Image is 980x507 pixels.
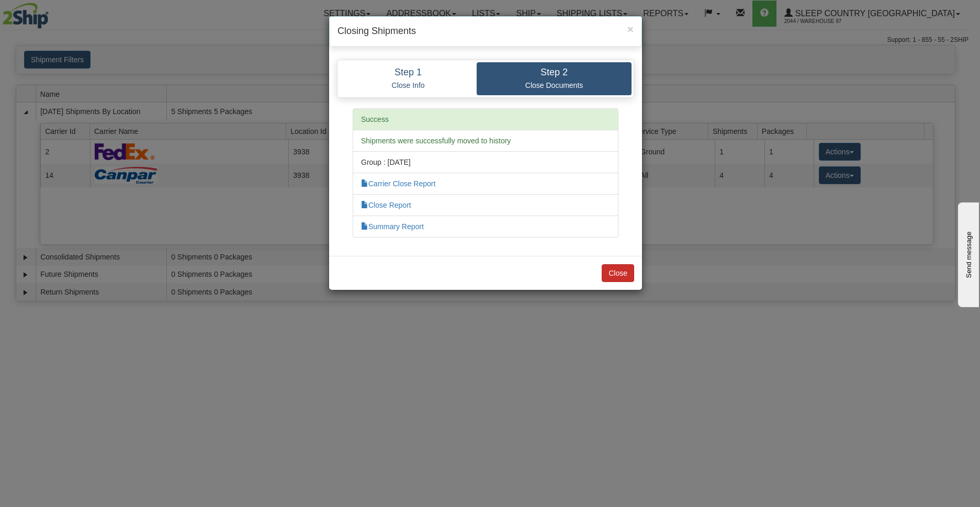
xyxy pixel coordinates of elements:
[353,151,618,173] li: Group : [DATE]
[337,25,634,38] h4: Closing Shipments
[347,81,469,90] p: Close Info
[361,179,435,188] a: Carrier Close Report
[353,130,618,152] li: Shipments were successfully moved to history
[627,24,634,35] button: Close
[627,23,634,35] span: ×
[353,108,618,130] li: Success
[602,264,634,282] button: Close
[477,62,632,95] a: Step 2 Close Documents
[485,67,624,78] h4: Step 2
[485,81,624,90] p: Close Documents
[956,200,979,307] iframe: chat widget
[8,9,97,17] div: Send message
[340,62,477,95] a: Step 1 Close Info
[361,201,411,209] a: Close Report
[347,67,469,78] h4: Step 1
[361,222,424,231] a: Summary Report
